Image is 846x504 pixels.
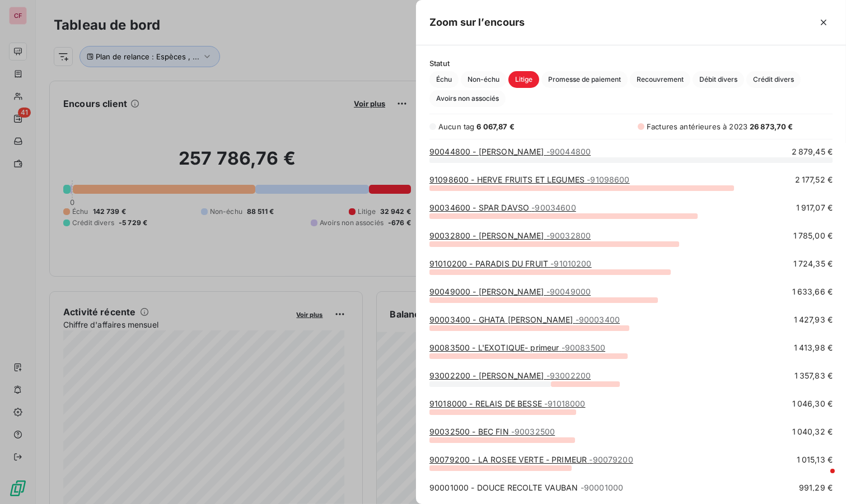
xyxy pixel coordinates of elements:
[429,231,591,240] a: 90032800 - [PERSON_NAME]
[429,175,630,184] a: 91098600 - HERVE FRUITS ET LEGUMES
[429,203,576,212] a: 90034600 - SPAR DAVSO
[476,122,515,131] span: 6 067,87 €
[794,342,833,353] span: 1 413,98 €
[546,147,591,156] span: - 90044800
[429,15,525,30] h5: Zoom sur l’encours
[794,370,833,381] span: 1 357,83 €
[429,483,623,492] a: 90001000 - DOUCE RECOLTE VAUBAN
[581,483,623,492] span: - 90001000
[746,71,801,88] button: Crédit divers
[808,466,835,493] iframe: Intercom live chat
[792,426,833,437] span: 1 040,32 €
[429,71,459,88] button: Échu
[793,230,833,241] span: 1 785,00 €
[793,258,833,269] span: 1 724,35 €
[576,315,620,324] span: - 90003400
[429,259,592,268] a: 91010200 - PARADIS DU FRUIT
[792,286,833,297] span: 1 633,66 €
[429,427,555,436] a: 90032500 - BEC FIN
[562,343,605,352] span: - 90083500
[429,90,506,107] button: Avoirs non associés
[546,371,591,380] span: - 93002200
[511,427,555,436] span: - 90032500
[531,203,576,212] span: - 90034600
[630,71,690,88] button: Recouvrement
[438,122,474,131] span: Aucun tag
[416,146,846,491] div: grid
[546,287,591,296] span: - 90049000
[693,71,744,88] button: Débit divers
[429,399,585,408] a: 91018000 - RELAIS DE BESSE
[799,482,833,493] span: 991,29 €
[647,122,747,131] span: Factures antérieures à 2023
[429,315,620,324] a: 90003400 - GHATA [PERSON_NAME]
[794,314,833,325] span: 1 427,93 €
[541,71,628,88] button: Promesse de paiement
[589,455,633,464] span: - 90079200
[550,259,591,268] span: - 91010200
[546,231,591,240] span: - 90032800
[587,175,629,184] span: - 91098600
[429,59,833,68] span: Statut
[429,147,591,156] a: 90044800 - [PERSON_NAME]
[461,71,506,88] button: Non-échu
[429,455,633,464] a: 90079200 - LA ROSEE VERTE - PRIMEUR
[429,371,591,380] a: 93002200 - [PERSON_NAME]
[792,146,833,157] span: 2 879,45 €
[544,399,585,408] span: - 91018000
[750,122,793,131] span: 26 873,70 €
[797,454,833,465] span: 1 015,13 €
[429,343,605,352] a: 90083500 - L'EXOTIQUE- primeur
[429,287,591,296] a: 90049000 - [PERSON_NAME]
[508,71,539,88] button: Litige
[795,174,833,185] span: 2 177,52 €
[792,398,833,409] span: 1 046,30 €
[796,202,833,213] span: 1 917,07 €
